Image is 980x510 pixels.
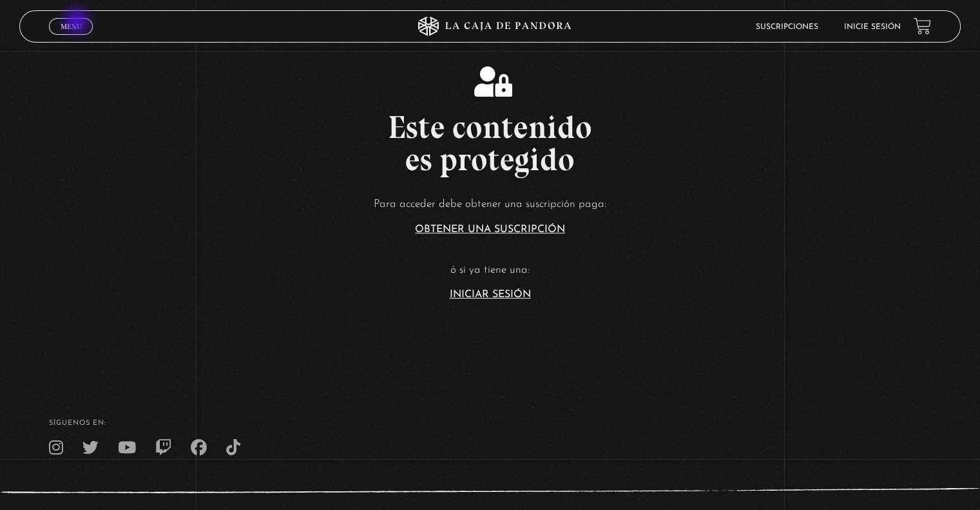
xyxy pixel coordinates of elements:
a: Inicie sesión [844,23,901,31]
a: Iniciar Sesión [450,289,531,300]
span: Menu [61,23,82,30]
a: View your shopping cart [914,17,931,35]
a: Obtener una suscripción [415,224,565,235]
span: Cerrar [56,34,86,43]
a: Suscripciones [756,23,818,31]
h4: SÍguenos en: [49,420,931,427]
